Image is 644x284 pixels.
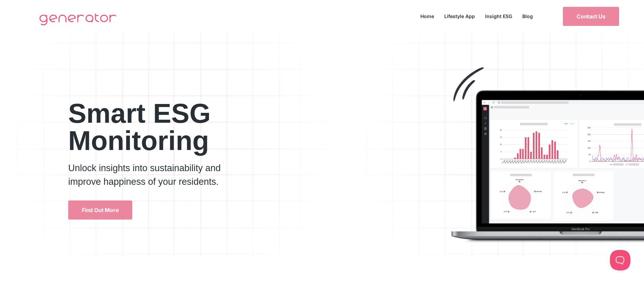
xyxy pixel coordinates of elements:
p: Unlock insights into sustainability and improve happiness of your residents. [68,161,224,189]
a: Blog [517,12,538,21]
a: Home [415,12,439,21]
a: Contact Us [563,7,619,26]
iframe: Toggle Customer Support [610,250,630,270]
span: Find Out More [82,207,119,213]
span: Contact Us [576,14,605,19]
nav: Menu [415,12,538,21]
a: Lifestyle App [439,12,480,21]
a: Insight ESG [480,12,517,21]
a: Find Out More [68,200,132,220]
h2: Smart ESG Monitoring [68,100,258,154]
